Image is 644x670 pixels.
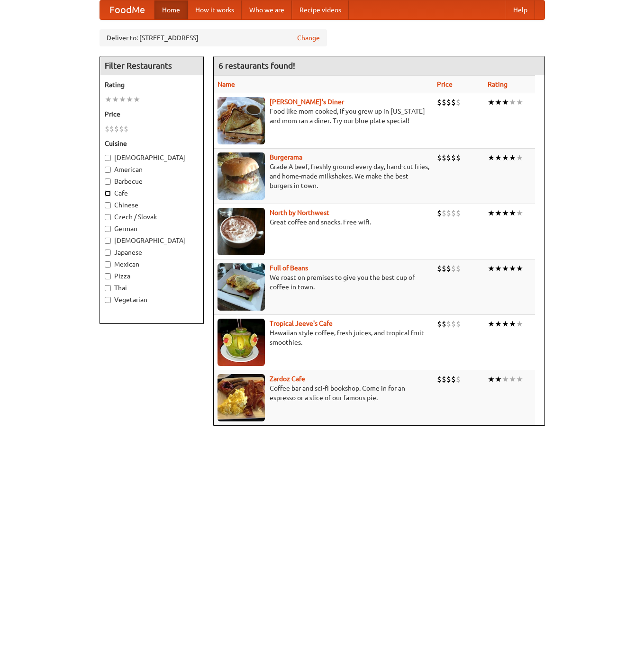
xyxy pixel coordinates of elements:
[105,261,111,268] input: Mexican
[270,153,302,161] a: Burgerama
[105,259,199,269] label: Mexican
[105,250,111,256] input: Japanese
[105,224,199,233] label: German
[105,273,111,279] input: Pizza
[218,328,429,347] p: Hawaiian style coffee, fresh juices, and tropical fruit smoothies.
[516,97,523,107] li: ★
[100,0,154,19] a: FoodMe
[292,0,349,19] a: Recipe videos
[270,264,308,272] a: Full of Beans
[105,238,111,244] input: [DEMOGRAPHIC_DATA]
[105,109,199,119] h5: Price
[188,0,242,19] a: How it works
[495,208,502,218] li: ★
[502,152,509,163] li: ★
[495,263,502,274] li: ★
[495,319,502,329] li: ★
[502,319,509,329] li: ★
[100,56,203,75] h4: Filter Restaurants
[105,214,111,220] input: Czech / Slovak
[509,97,516,107] li: ★
[437,80,453,88] a: Price
[495,97,502,107] li: ★
[218,107,429,125] p: Food like mom cooked, if you grew up in [US_STATE] and mom ran a diner. Try our blue plate special!
[488,263,495,274] li: ★
[105,177,199,186] label: Barbecue
[502,97,509,107] li: ★
[270,320,333,327] a: Tropical Jeeve's Cafe
[509,374,516,384] li: ★
[509,263,516,274] li: ★
[437,97,442,107] li: $
[112,94,119,105] li: ★
[446,208,451,218] li: $
[456,374,461,384] li: $
[218,152,265,200] img: burgerama.jpg
[516,152,523,163] li: ★
[488,208,495,218] li: ★
[124,124,128,134] li: $
[105,190,111,197] input: Cafe
[105,139,199,148] h5: Cuisine
[495,374,502,384] li: ★
[488,97,495,107] li: ★
[488,319,495,329] li: ★
[437,319,442,329] li: $
[451,263,456,274] li: $
[509,208,516,218] li: ★
[446,152,451,163] li: $
[105,285,111,291] input: Thai
[114,124,119,134] li: $
[242,0,292,19] a: Who we are
[437,152,442,163] li: $
[446,97,451,107] li: $
[218,80,235,88] a: Name
[502,263,509,274] li: ★
[446,263,451,274] li: $
[506,0,535,19] a: Help
[218,384,429,402] p: Coffee bar and sci-fi bookshop. Come in for an espresso or a slice of our famous pie.
[270,209,329,216] a: North by Northwest
[442,374,446,384] li: $
[270,98,344,106] a: [PERSON_NAME]'s Diner
[218,217,429,227] p: Great coffee and snacks. Free wifi.
[105,236,199,245] label: [DEMOGRAPHIC_DATA]
[442,263,446,274] li: $
[100,29,327,46] div: Deliver to: [STREET_ADDRESS]
[451,374,456,384] li: $
[126,94,133,105] li: ★
[105,226,111,232] input: German
[509,319,516,329] li: ★
[451,208,456,218] li: $
[270,375,305,383] b: Zardoz Cafe
[437,374,442,384] li: $
[218,162,429,190] p: Grade A beef, freshly ground every day, hand-cut fries, and home-made milkshakes. We make the bes...
[516,319,523,329] li: ★
[488,152,495,163] li: ★
[509,152,516,163] li: ★
[502,374,509,384] li: ★
[451,152,456,163] li: $
[119,124,124,134] li: $
[109,124,114,134] li: $
[105,179,111,185] input: Barbecue
[218,319,265,366] img: jeeves.jpg
[218,263,265,311] img: beans.jpg
[297,33,320,43] a: Change
[456,152,461,163] li: $
[218,97,265,144] img: sallys.jpg
[446,319,451,329] li: $
[488,374,495,384] li: ★
[495,152,502,163] li: ★
[442,97,446,107] li: $
[105,297,111,303] input: Vegetarian
[456,263,461,274] li: $
[218,374,265,421] img: zardoz.jpg
[437,263,442,274] li: $
[105,94,112,105] li: ★
[446,374,451,384] li: $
